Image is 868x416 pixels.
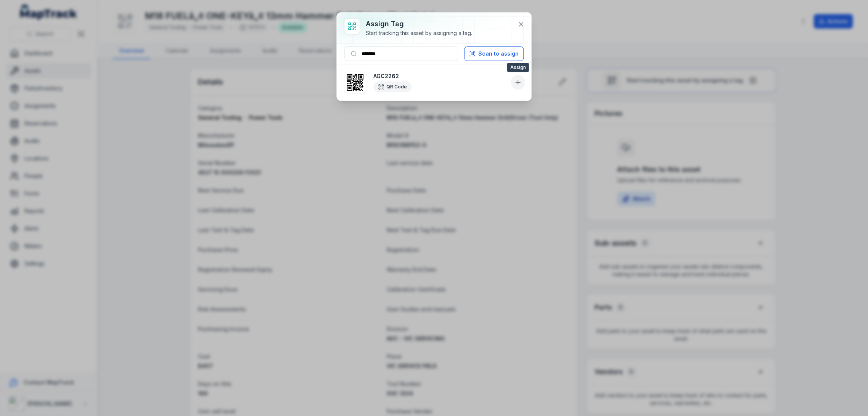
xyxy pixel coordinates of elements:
[366,29,472,37] div: Start tracking this asset by assigning a tag.
[373,72,508,80] strong: AGC2262
[464,46,524,61] button: Scan to assign
[366,19,472,29] h3: Assign tag
[507,63,529,72] span: Assign
[373,82,411,92] div: QR Code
